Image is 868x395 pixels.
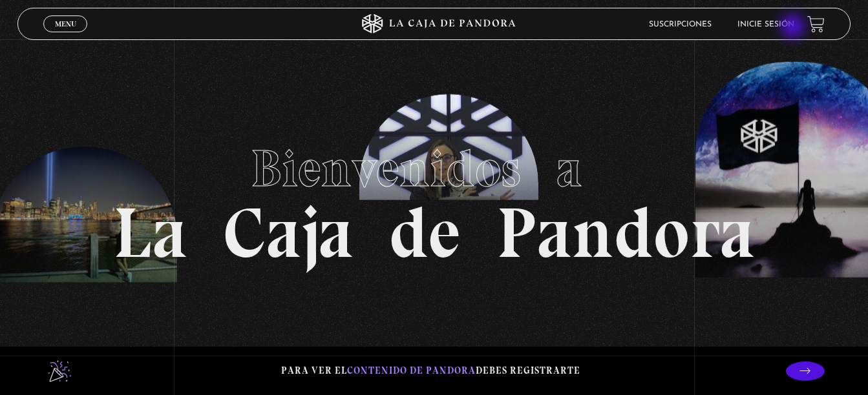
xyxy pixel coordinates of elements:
[50,31,81,40] span: Cerrar
[737,21,794,28] a: Inicie sesión
[281,362,580,380] p: Para ver el debes registrarte
[55,20,76,28] span: Menu
[649,21,712,28] a: Suscripciones
[807,15,825,33] a: View your shopping cart
[251,137,618,199] span: Bienvenidos a
[347,365,476,376] span: contenido de Pandora
[113,127,755,268] h1: La Caja de Pandora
